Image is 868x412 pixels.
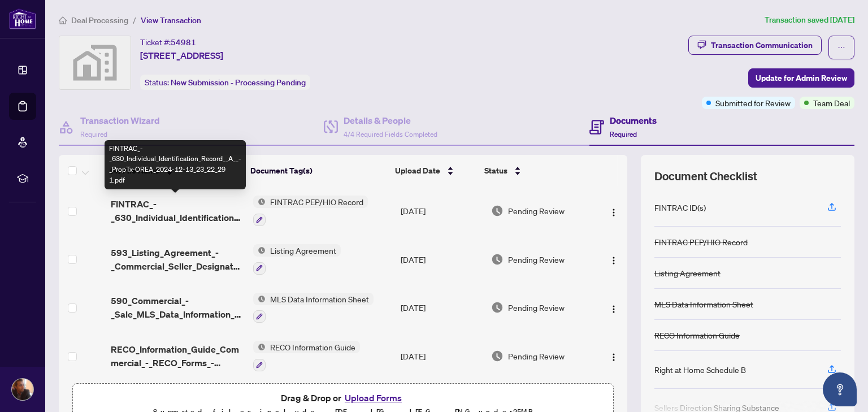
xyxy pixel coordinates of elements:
img: Logo [609,208,618,217]
td: [DATE] [396,284,487,332]
img: Document Status [491,253,504,266]
span: Submitted for Review [715,97,791,109]
span: Pending Review [508,205,565,217]
div: FINTRAC_-_630_Individual_Identification_Record__A__-_PropTx-OREA_2024-12-13_23_22_29 1.pdf [105,140,246,189]
button: Logo [605,298,623,316]
div: MLS Data Information Sheet [654,298,753,310]
span: Required [80,130,107,138]
img: Logo [609,305,618,314]
span: Document Checklist [654,168,757,184]
button: Status IconListing Agreement [253,244,341,275]
span: Update for Admin Review [756,69,847,87]
span: home [59,16,67,24]
td: [DATE] [396,235,487,284]
button: Status IconRECO Information Guide [253,341,360,371]
span: [STREET_ADDRESS] [140,49,223,62]
h4: Transaction Wizard [80,114,160,127]
span: View Transaction [141,15,201,25]
button: Transaction Communication [688,36,822,55]
img: svg%3e [59,36,131,89]
div: Transaction Communication [711,36,813,54]
button: Logo [605,250,623,268]
span: Pending Review [508,301,565,314]
article: Transaction saved [DATE] [765,14,854,27]
span: New Submission - Processing Pending [171,77,306,88]
img: Document Status [491,205,504,217]
th: Status [480,155,588,187]
img: logo [9,8,36,29]
img: Status Icon [253,196,266,208]
img: Document Status [491,350,504,362]
img: Status Icon [253,244,266,257]
span: RECO_Information_Guide_Commercial_-_RECO_Forms_-_PropTx-OREA_2025-08-02_14_37_54 1.pdf [111,342,244,370]
span: ellipsis [837,44,845,51]
span: Drag & Drop or [281,391,405,405]
h4: Details & People [344,114,437,127]
div: FINTRAC ID(s) [654,201,706,214]
div: Ticket #: [140,36,196,49]
span: Listing Agreement [266,244,341,257]
button: Logo [605,202,623,220]
span: 4/4 Required Fields Completed [344,130,437,138]
div: Status: [140,75,310,90]
button: Status IconFINTRAC PEP/HIO Record [253,196,368,226]
td: [DATE] [396,187,487,235]
span: 590_Commercial_-_Sale_MLS_Data_Information_Form_-_TRREB_2025-08-10_10_13_17__1_ 1.pdf [111,294,244,321]
img: Status Icon [253,341,266,353]
img: Status Icon [253,293,266,305]
img: Logo [609,256,618,265]
button: Open asap [823,372,857,406]
li: / [133,14,136,27]
span: Team Deal [813,97,850,109]
img: Profile Icon [12,379,33,400]
span: 593_Listing_Agreement_-_Commercial_Seller_Designated_Representation_Agreement_-_PropTx-OREA_2025-... [111,246,244,273]
span: FINTRAC_-_630_Individual_Identification_Record__A__-_PropTx-OREA_2024-12-13_23_22_29 1.pdf [111,197,244,224]
span: Required [610,130,637,138]
img: Logo [609,353,618,362]
button: Update for Admin Review [748,68,854,88]
div: FINTRAC PEP/HIO Record [654,236,748,248]
h4: Documents [610,114,657,127]
div: RECO Information Guide [654,329,740,341]
span: Pending Review [508,253,565,266]
div: Listing Agreement [654,267,721,279]
th: Document Tag(s) [246,155,391,187]
button: Logo [605,347,623,365]
span: Upload Date [395,164,440,177]
img: Document Status [491,301,504,314]
span: MLS Data Information Sheet [266,293,374,305]
span: Deal Processing [71,15,128,25]
div: Right at Home Schedule B [654,363,746,376]
button: Upload Forms [341,391,405,405]
span: RECO Information Guide [266,341,360,353]
span: FINTRAC PEP/HIO Record [266,196,368,208]
th: Upload Date [390,155,479,187]
button: Status IconMLS Data Information Sheet [253,293,374,323]
span: Status [484,164,507,177]
td: [DATE] [396,332,487,380]
span: 54981 [171,37,196,47]
span: Pending Review [508,350,565,362]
